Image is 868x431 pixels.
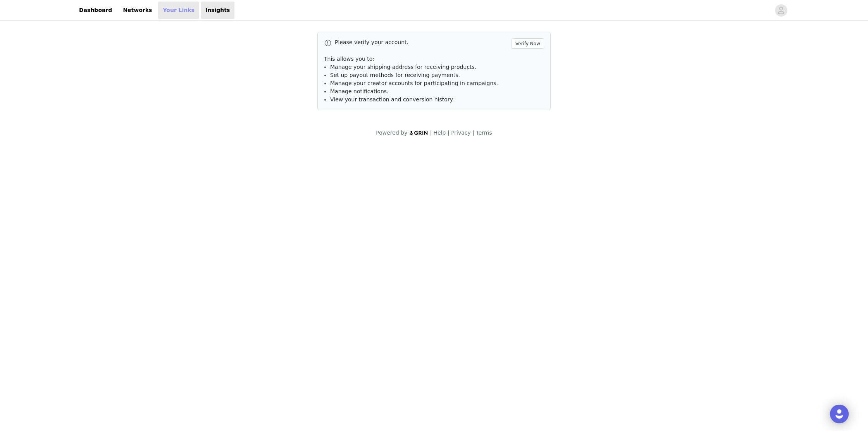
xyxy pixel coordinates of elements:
div: avatar [777,4,785,17]
p: This allows you to: [324,55,544,63]
a: Help [434,130,446,136]
span: | [448,130,449,136]
span: Manage notifications. [330,88,389,94]
span: View your transaction and conversion history. [330,96,454,103]
a: Your Links [158,2,199,19]
div: Open Intercom Messenger [830,405,849,423]
a: Dashboard [74,2,117,19]
button: Verify Now [511,38,544,49]
a: Networks [118,2,157,19]
span: | [472,130,474,136]
a: Terms [476,130,492,136]
span: Set up payout methods for receiving payments. [330,72,460,78]
p: Please verify your account. [335,38,508,46]
span: Powered by [376,130,407,136]
span: Manage your creator accounts for participating in campaigns. [330,80,498,86]
img: logo [409,130,429,135]
a: Insights [201,2,234,19]
span: | [430,130,432,136]
a: Privacy [451,130,471,136]
span: Manage your shipping address for receiving products. [330,64,476,70]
